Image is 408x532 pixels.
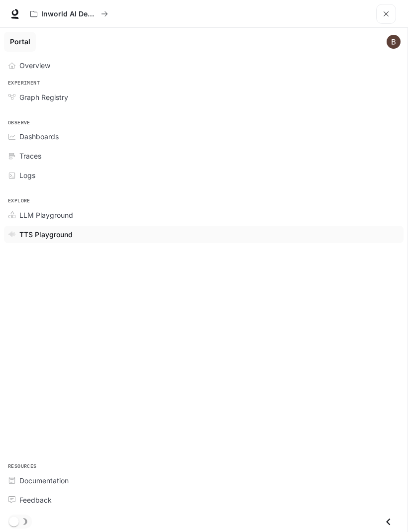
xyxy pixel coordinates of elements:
button: open drawer [376,4,396,24]
button: User avatar [384,32,404,52]
a: Traces [4,147,404,165]
span: Graph Registry [19,92,68,102]
a: Feedback [4,491,404,509]
span: Overview [19,60,50,71]
span: TTS Playground [19,229,73,240]
span: Feedback [19,495,52,505]
button: All workspaces [26,4,112,24]
span: LLM Playground [19,210,73,220]
button: Close drawer [377,512,400,532]
span: Traces [19,151,41,161]
a: Graph Registry [4,89,404,106]
a: Overview [4,57,404,74]
a: Portal [4,32,36,52]
a: Logs [4,167,404,184]
span: Logs [19,170,35,180]
span: Dashboards [19,131,59,142]
a: LLM Playground [4,206,404,224]
a: Documentation [4,472,404,489]
p: Inworld AI Demos [41,10,97,18]
a: TTS Playground [4,226,404,243]
img: User avatar [387,35,401,49]
span: Dark mode toggle [9,516,19,527]
span: Documentation [19,475,69,486]
a: Dashboards [4,128,404,145]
